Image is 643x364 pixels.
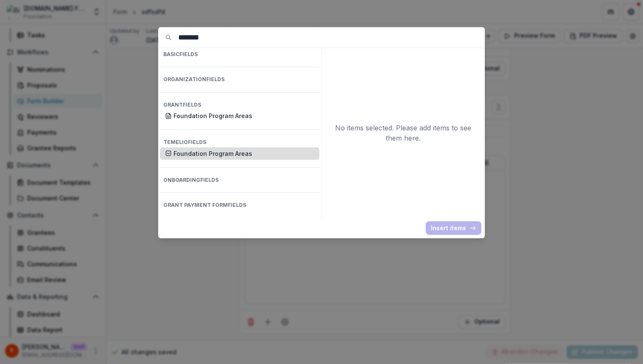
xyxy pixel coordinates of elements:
[160,50,319,59] h4: Basic Fields
[174,149,314,158] p: Foundation Program Areas
[160,100,319,110] h4: Grant Fields
[160,138,319,147] h4: Temelio Fields
[174,111,314,120] p: Foundation Program Areas
[426,221,481,235] button: Insert items
[160,75,319,84] h4: Organization Fields
[330,123,476,143] p: No items selected. Please add items to see them here.
[160,175,319,185] h4: Onboarding Fields
[160,200,319,210] h4: Grant Payment Form Fields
